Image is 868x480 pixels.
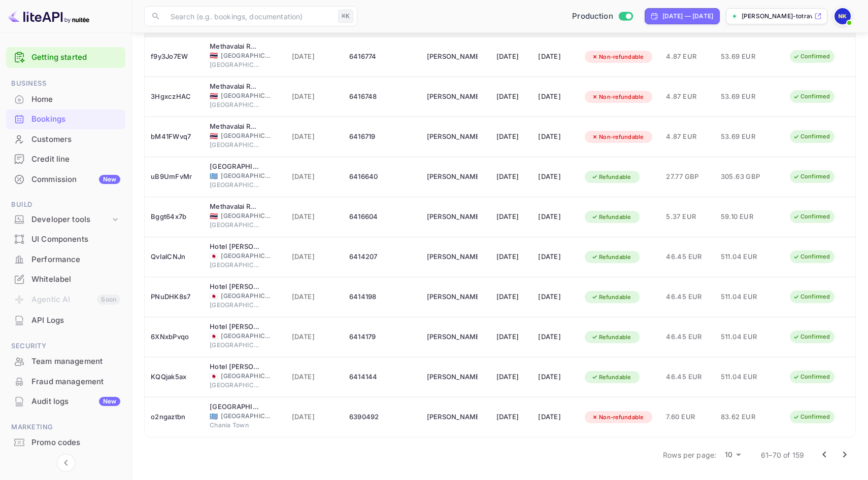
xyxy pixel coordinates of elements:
[31,437,120,449] div: Promo codes
[786,90,837,103] div: Confirmed
[151,129,197,145] div: bM41FWvq7
[666,372,708,383] span: 46.45 EUR
[6,372,125,391] a: Fraud management
[496,329,526,345] div: [DATE]
[31,214,110,226] div: Developer tools
[6,109,125,128] a: Bookings
[292,251,337,263] span: [DATE]
[721,131,772,142] span: 53.69 EUR
[8,8,89,24] img: LiteAPI logo
[427,209,478,225] div: Yash Jain
[585,291,638,304] div: Refundable
[666,51,708,62] span: 4.87 EUR
[666,211,708,223] span: 5.37 EUR
[585,331,638,344] div: Refundable
[666,331,708,343] span: 46.45 EUR
[786,411,837,423] div: Confirmed
[427,369,478,385] div: Meenakshi Krishnan
[585,171,638,183] div: Refundable
[292,171,337,182] span: [DATE]
[721,291,772,303] span: 511.04 EUR
[786,290,837,303] div: Confirmed
[31,154,120,165] div: Credit line
[538,369,573,385] div: [DATE]
[538,289,573,305] div: [DATE]
[6,230,125,249] div: UI Components
[786,371,837,383] div: Confirmed
[221,291,272,301] span: [GEOGRAPHIC_DATA]
[585,51,650,63] div: Non-refundable
[31,234,120,245] div: UI Components
[6,422,125,433] span: Marketing
[349,129,415,145] div: 6416719
[721,91,772,102] span: 53.69 EUR
[496,249,526,265] div: [DATE]
[6,341,125,352] span: Security
[496,289,526,305] div: [DATE]
[210,133,218,139] span: Thailand
[6,90,125,108] a: Home
[538,329,573,345] div: [DATE]
[666,171,708,182] span: 27.77 GBP
[292,211,337,223] span: [DATE]
[210,293,218,300] span: Japan
[210,301,260,310] span: [GEOGRAPHIC_DATA]
[210,322,260,332] div: Hotel Mystays Haneda
[6,150,125,168] a: Credit line
[6,392,125,412] div: Audit logsNew
[31,94,120,105] div: Home
[538,209,573,225] div: [DATE]
[427,49,478,65] div: Yash Jain
[349,169,415,185] div: 6416640
[151,369,197,385] div: KQQjak5ax
[585,91,650,103] div: Non-refundable
[538,409,573,425] div: [DATE]
[427,409,478,425] div: Michael Kitromilidis
[151,89,197,105] div: 3HgxczHAC
[496,369,526,385] div: [DATE]
[572,11,613,22] span: Production
[349,209,415,225] div: 6416604
[292,131,337,142] span: [DATE]
[786,250,837,263] div: Confirmed
[349,49,415,65] div: 6416774
[292,91,337,102] span: [DATE]
[292,291,337,303] span: [DATE]
[292,412,337,423] span: [DATE]
[538,169,573,185] div: [DATE]
[210,93,218,99] span: Thailand
[31,254,120,266] div: Performance
[6,78,125,89] span: Business
[6,250,125,269] a: Performance
[31,114,120,125] div: Bookings
[221,372,272,381] span: [GEOGRAPHIC_DATA]
[349,289,415,305] div: 6414198
[145,12,855,437] table: booking table
[151,169,197,185] div: uB9UmFvMr
[721,171,772,182] span: 305.63 GBP
[6,433,125,453] div: Promo codes
[151,49,197,65] div: f9y3Jo7EW
[6,130,125,150] div: Customers
[210,140,260,150] span: [GEOGRAPHIC_DATA]
[210,213,218,219] span: Thailand
[221,412,272,421] span: [GEOGRAPHIC_DATA]
[210,421,260,430] span: Chania Town
[663,450,716,460] p: Rows per page:
[427,169,478,185] div: Gillian Mackwood
[496,409,526,425] div: [DATE]
[6,270,125,289] div: Whitelabel
[496,89,526,105] div: [DATE]
[31,274,120,285] div: Whitelabel
[210,122,260,132] div: Methavalai Residence
[210,52,218,59] span: Thailand
[210,413,218,420] span: Greece
[210,373,218,380] span: Japan
[210,261,260,270] span: [GEOGRAPHIC_DATA]
[210,381,260,390] span: [GEOGRAPHIC_DATA]
[427,89,478,105] div: Yash Jain
[585,211,638,224] div: Refundable
[427,329,478,345] div: Govindasamy Shanmugam Kotteeswaran
[31,376,120,388] div: Fraud management
[31,396,120,408] div: Audit logs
